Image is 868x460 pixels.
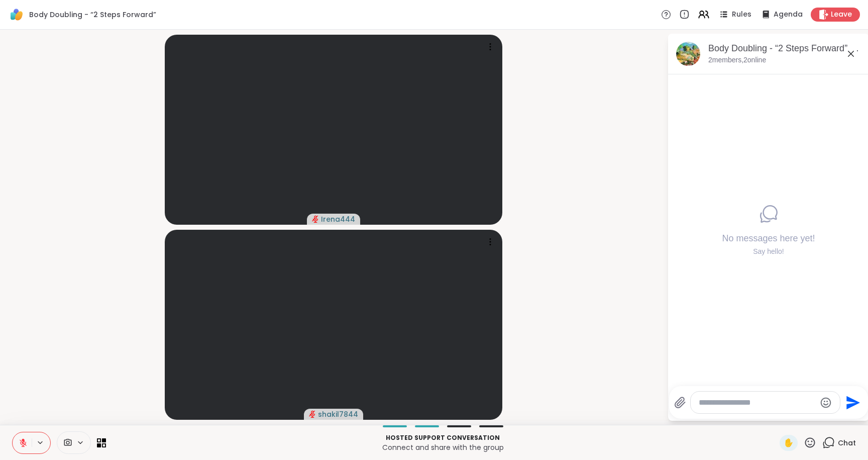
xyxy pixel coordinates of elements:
[112,442,774,452] p: Connect and share with the group
[309,411,316,418] span: audio-muted
[321,214,355,224] span: Irena444
[29,10,156,20] span: Body Doubling - “2 Steps Forward”
[699,398,816,408] textarea: Type your message
[732,10,751,20] span: Rules
[784,437,794,449] span: ✋
[112,433,774,442] p: Hosted support conversation
[838,438,856,448] span: Chat
[820,397,832,409] button: Emoji picker
[840,391,863,414] button: Send
[708,55,766,65] p: 2 members, 2 online
[722,247,815,257] div: Say hello!
[708,42,861,55] div: Body Doubling - “2 Steps Forward”, [DATE]
[831,10,852,20] span: Leave
[676,42,700,66] img: Body Doubling - “2 Steps Forward”, Sep 07
[8,6,25,23] img: ShareWell Logomark
[318,409,358,419] span: shakil7844
[312,216,319,223] span: audio-muted
[722,232,815,245] h4: No messages here yet!
[774,10,803,20] span: Agenda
